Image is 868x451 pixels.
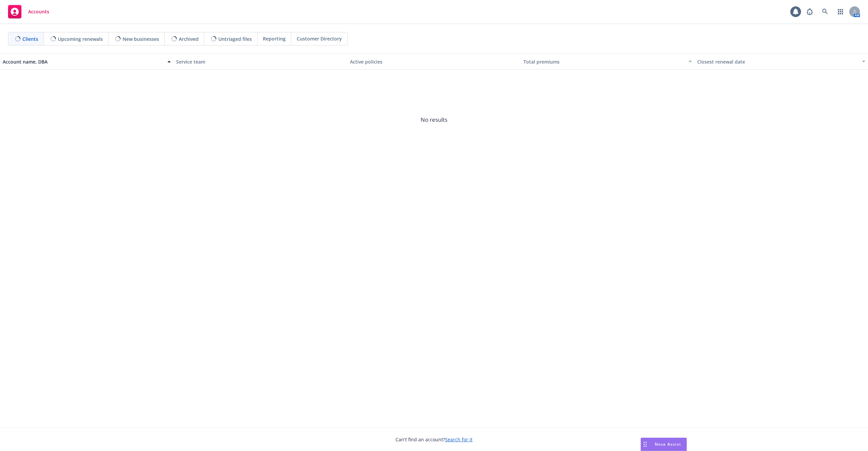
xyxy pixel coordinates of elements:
[263,35,286,42] span: Reporting
[3,58,163,65] div: Account name, DBA
[641,438,687,451] button: Nova Assist
[818,5,832,18] a: Search
[655,441,681,447] span: Nova Assist
[123,35,159,42] span: New businesses
[641,438,649,451] div: Drag to move
[58,35,103,42] span: Upcoming renewals
[218,35,252,42] span: Untriaged files
[834,5,847,18] a: Switch app
[179,35,199,42] span: Archived
[22,35,38,42] span: Clients
[695,54,868,70] button: Closest renewal date
[5,2,52,21] a: Accounts
[347,54,521,70] button: Active policies
[173,54,347,70] button: Service team
[803,5,816,18] a: Report a Bug
[395,436,473,443] span: Can't find an account?
[523,58,684,65] div: Total premiums
[697,58,858,65] div: Closest renewal date
[521,54,694,70] button: Total premiums
[297,35,342,42] span: Customer Directory
[350,58,518,65] div: Active policies
[445,436,473,443] a: Search for it
[176,58,344,65] div: Service team
[28,9,49,14] span: Accounts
